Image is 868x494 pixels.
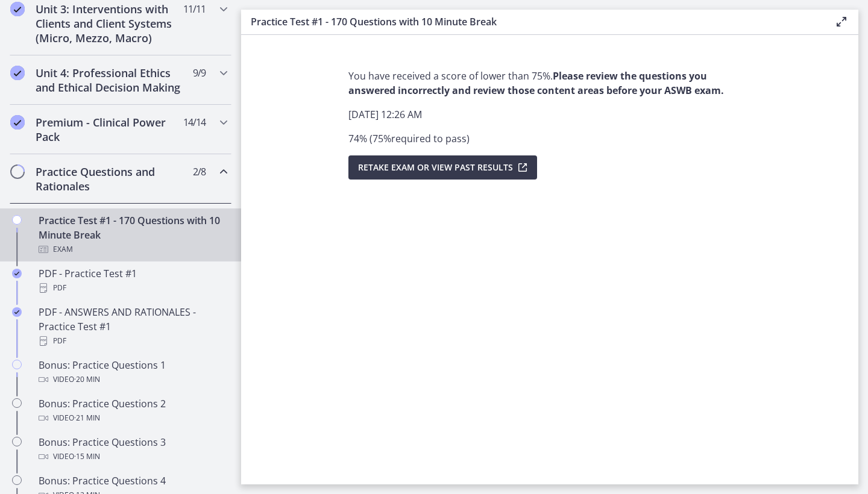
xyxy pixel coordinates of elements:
span: · 20 min [74,372,100,387]
i: Completed [10,115,25,130]
h2: Unit 4: Professional Ethics and Ethical Decision Making [36,66,183,95]
div: PDF - Practice Test #1 [39,266,227,295]
p: You have received a score of lower than 75%. [348,69,751,98]
div: Exam [39,242,227,257]
i: Completed [10,66,25,80]
div: Bonus: Practice Questions 2 [39,396,227,425]
span: [DATE] 12:26 AM [348,108,422,121]
h3: Practice Test #1 - 170 Questions with 10 Minute Break [251,14,815,29]
span: · 21 min [74,411,100,425]
h2: Premium - Clinical Power Pack [36,115,183,144]
div: PDF - ANSWERS AND RATIONALES - Practice Test #1 [39,305,227,348]
i: Completed [12,307,22,317]
div: Video [39,372,227,387]
div: Video [39,411,227,425]
i: Completed [10,2,25,16]
div: Bonus: Practice Questions 1 [39,358,227,387]
div: Practice Test #1 - 170 Questions with 10 Minute Break [39,213,227,257]
span: · 15 min [74,449,100,464]
span: 11 / 11 [183,2,206,16]
i: Completed [12,269,22,278]
h2: Unit 3: Interventions with Clients and Client Systems (Micro, Mezzo, Macro) [36,2,183,45]
button: Retake Exam OR View Past Results [348,155,537,180]
div: PDF [39,281,227,295]
span: 14 / 14 [183,115,206,130]
div: PDF [39,334,227,348]
span: Retake Exam OR View Past Results [358,160,513,175]
div: Video [39,449,227,464]
div: Bonus: Practice Questions 3 [39,435,227,464]
span: 2 / 8 [193,164,206,179]
h2: Practice Questions and Rationales [36,164,183,193]
span: 74 % ( 75 % required to pass ) [348,132,470,145]
span: 9 / 9 [193,66,206,80]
